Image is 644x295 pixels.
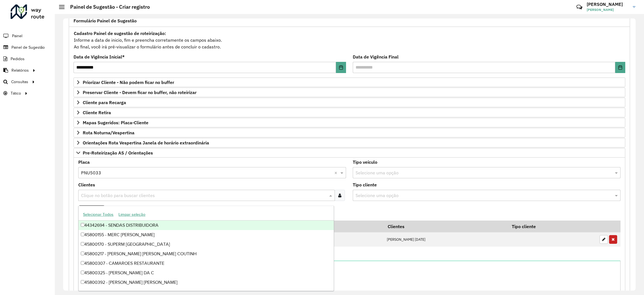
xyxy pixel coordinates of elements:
[74,138,625,147] a: Orientações Rota Vespertina Janela de horário extraordinária
[74,78,625,87] a: Priorizar Cliente - Não podem ficar no buffer
[74,148,625,158] a: Pre-Roteirização AS / Orientações
[587,2,629,7] h3: [PERSON_NAME]
[83,130,134,135] span: Rota Noturna/Vespertina
[78,206,334,291] ng-dropdown-panel: Options list
[334,169,339,176] span: Clear all
[74,18,137,23] span: Formulário Painel de Sugestão
[587,7,629,12] span: [PERSON_NAME]
[65,4,150,10] h2: Painel de Sugestão - Criar registro
[353,159,377,165] label: Tipo veículo
[11,90,21,96] span: Tático
[11,67,29,73] span: Relatórios
[79,259,334,268] div: 45800307 - CAMAROES RESTAURANTE
[79,230,334,240] div: 45800155 - MERC [PERSON_NAME]
[116,210,148,219] button: Limpar seleção
[83,141,209,145] span: Orientações Rota Vespertina Janela de horário extraordinária
[78,181,95,188] label: Clientes
[74,53,125,60] label: Data de Vigência Inicial
[78,159,90,165] label: Placa
[615,62,625,73] button: Choose Date
[78,205,105,216] button: Adicionar
[79,249,334,259] div: 45800217 - [PERSON_NAME] [PERSON_NAME] COUTINH
[353,53,399,60] label: Data de Vigência Final
[573,1,585,13] a: Contato Rápido
[83,80,174,85] span: Priorizar Cliente - Não podem ficar no buffer
[83,100,126,105] span: Cliente para Recarga
[83,90,196,95] span: Preservar Cliente - Devem ficar no buffer, não roteirizar
[74,31,166,36] strong: Cadastro Painel de sugestão de roteirização:
[74,98,625,107] a: Cliente para Recarga
[508,221,597,232] th: Tipo cliente
[74,118,625,127] a: Mapas Sugeridos: Placa-Cliente
[336,62,346,73] button: Choose Date
[74,88,625,97] a: Preservar Cliente - Devem ficar no buffer, não roteirizar
[83,120,148,125] span: Mapas Sugeridos: Placa-Cliente
[11,79,28,85] span: Consultas
[384,221,508,232] th: Clientes
[74,108,625,117] a: Cliente Retira
[74,128,625,137] a: Rota Noturna/Vespertina
[79,240,334,249] div: 45800170 - SUPERM [GEOGRAPHIC_DATA]
[11,56,25,62] span: Pedidos
[79,278,334,287] div: 45800392 - [PERSON_NAME] [PERSON_NAME]
[83,110,111,115] span: Cliente Retira
[384,232,508,247] td: [PERSON_NAME] [DATE]
[83,151,153,155] span: Pre-Roteirização AS / Orientações
[11,45,45,50] span: Painel de Sugestão
[12,33,22,39] span: Painel
[79,221,334,230] div: 44342694 - SENDAS DISTRIBUIDORA
[80,210,116,219] button: Selecionar Todos
[79,268,334,278] div: 45800325 - [PERSON_NAME] DA C
[74,30,625,50] div: Informe a data de inicio, fim e preencha corretamente os campos abaixo. Ao final, você irá pré-vi...
[353,181,377,188] label: Tipo cliente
